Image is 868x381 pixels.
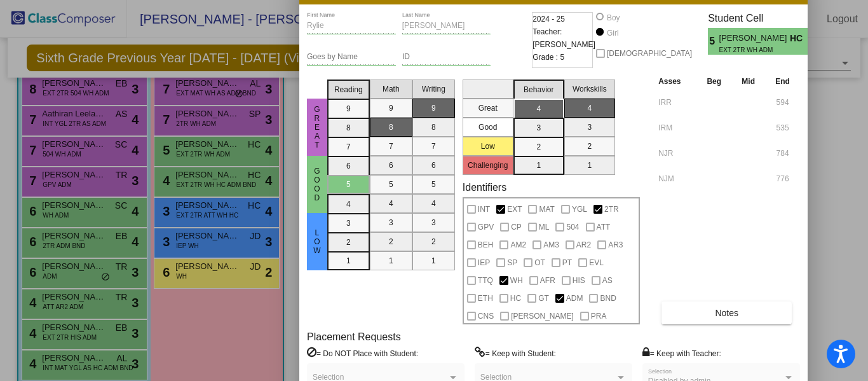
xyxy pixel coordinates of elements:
[532,25,595,51] span: Teacher: [PERSON_NAME]
[661,301,792,324] button: Notes
[600,291,616,306] span: BND
[731,74,765,88] th: Mid
[589,255,604,270] span: EVL
[719,32,790,45] span: [PERSON_NAME]
[708,34,719,49] span: 5
[510,291,521,306] span: HC
[642,347,721,359] label: = Keep with Teacher:
[475,347,556,359] label: = Keep with Student:
[719,45,781,55] span: EXT 2TR WH ADM
[572,202,587,217] span: YGL
[463,181,506,193] label: Identifiers
[658,118,693,137] input: assessment
[696,74,731,88] th: Beg
[478,273,493,288] span: TTQ
[715,308,738,318] span: Notes
[538,291,549,306] span: GT
[511,219,522,235] span: CP
[597,219,611,235] span: ATT
[311,105,323,149] span: Great
[540,273,555,288] span: AFR
[510,237,526,253] span: AM2
[591,308,607,324] span: PRA
[765,74,800,88] th: End
[606,27,619,39] div: Girl
[311,167,323,202] span: Good
[790,32,808,45] span: HC
[658,169,693,188] input: assessment
[539,219,550,235] span: ML
[478,202,490,217] span: INT
[604,202,619,217] span: 2TR
[532,13,565,25] span: 2024 - 25
[478,237,494,253] span: BEH
[510,273,523,288] span: WH
[478,255,490,270] span: IEP
[808,34,818,49] span: 4
[708,12,818,24] h3: Student Cell
[658,93,693,112] input: assessment
[507,202,522,217] span: EXT
[307,347,418,359] label: = Do NOT Place with Student:
[655,74,696,88] th: Asses
[576,237,591,253] span: AR2
[573,273,585,288] span: HIS
[507,255,517,270] span: SP
[658,144,693,163] input: assessment
[534,255,545,270] span: OT
[566,219,579,235] span: 504
[566,291,583,306] span: ADM
[532,51,564,64] span: Grade : 5
[478,308,494,324] span: CNS
[511,308,574,324] span: [PERSON_NAME]
[602,273,613,288] span: AS
[311,228,323,255] span: Low
[307,53,396,62] input: goes by name
[607,46,692,61] span: [DEMOGRAPHIC_DATA]
[606,12,620,24] div: Boy
[478,219,494,235] span: GPV
[307,331,401,343] label: Placement Requests
[608,237,623,253] span: AR3
[543,237,559,253] span: AM3
[539,202,554,217] span: MAT
[562,255,572,270] span: PT
[478,291,493,306] span: ETH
